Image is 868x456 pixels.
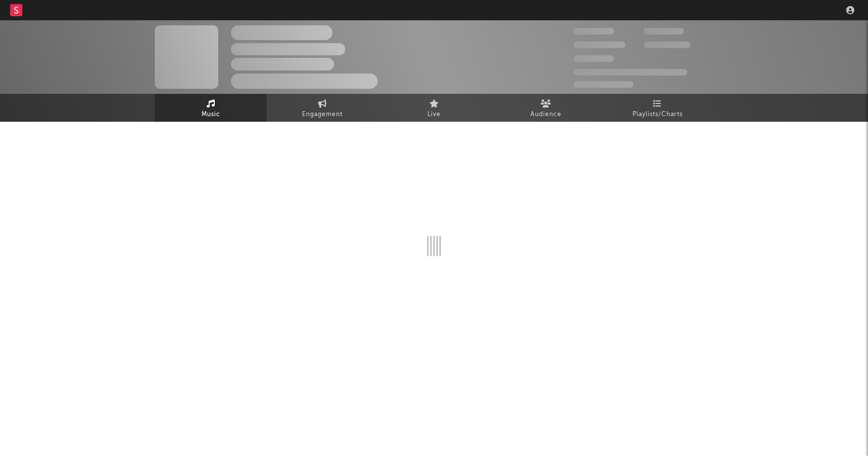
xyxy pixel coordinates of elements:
[644,28,684,34] span: 100,000
[574,69,687,76] span: 50,000,000 Monthly Listeners
[602,94,713,122] a: Playlists/Charts
[574,81,633,88] span: Jump Score: 85.0
[574,28,614,34] span: 300,000
[427,109,441,121] span: Live
[632,109,683,121] span: Playlists/Charts
[302,109,343,121] span: Engagement
[266,94,378,122] a: Engagement
[378,94,490,122] a: Live
[490,94,602,122] a: Audience
[202,109,220,121] span: Music
[155,94,266,122] a: Music
[574,55,614,62] span: 100,000
[574,42,625,48] span: 50,000,000
[530,109,561,121] span: Audience
[644,42,690,48] span: 1,000,000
